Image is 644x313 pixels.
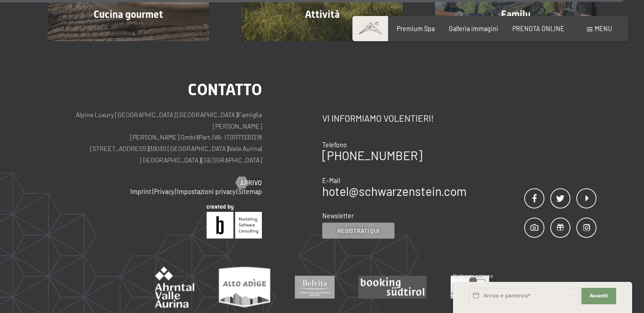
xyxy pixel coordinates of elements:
[152,187,153,195] span: |
[501,9,531,20] span: Family
[590,292,608,300] span: Avanti
[322,113,434,124] span: Vi informiamo volentieri!
[322,176,340,184] span: E-Mail
[198,133,199,141] span: |
[94,9,163,20] span: Cucina gourmet
[453,273,493,279] span: Richiesta express
[236,187,237,195] span: |
[581,288,616,304] button: Avanti
[48,109,262,166] p: Alpine Luxury [GEOGRAPHIC_DATA] [GEOGRAPHIC_DATA] Famiglia [PERSON_NAME] [PERSON_NAME] GmbH Part....
[595,25,612,32] span: Menu
[322,183,467,198] a: hotel@schwarzenstein.com
[322,141,347,149] span: Telefono
[322,211,354,219] span: Newsletter
[154,187,174,195] a: Privacy
[449,25,498,32] a: Galleria immagini
[207,204,262,238] img: Brandnamic GmbH | Leading Hospitality Solutions
[397,25,435,32] a: Premium Spa
[512,25,564,32] a: PRENOTA ONLINE
[175,187,176,195] span: |
[261,145,262,152] span: |
[237,111,238,119] span: |
[201,156,202,164] span: |
[177,187,235,195] a: Impostazioni privacy
[188,80,262,99] span: Contatto
[149,145,149,152] span: |
[228,145,229,152] span: |
[238,187,262,195] a: Sitemap
[337,226,379,234] span: Registrati qui
[305,9,340,20] span: Attività
[130,187,151,195] a: Imprint
[322,148,422,162] a: [PHONE_NUMBER]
